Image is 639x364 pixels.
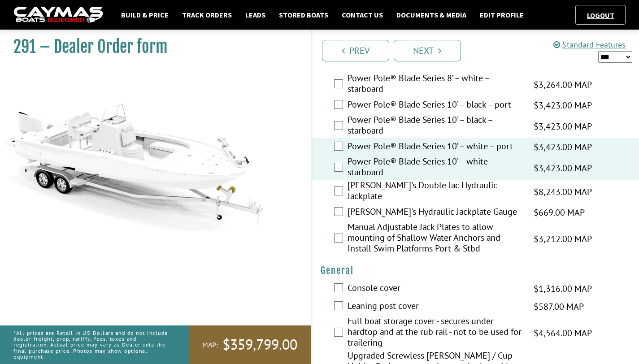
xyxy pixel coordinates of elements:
span: $3,423.00 MAP [534,161,592,175]
span: $3,423.00 MAP [534,99,592,112]
label: Full boat storage cover - secures under hardtop and at the rub rail - not to be used for trailering [348,316,522,350]
a: Edit Profile [475,9,528,21]
label: Power Pole® Blade Series 10’ – white - starboard [348,156,522,180]
a: Leads [241,9,270,21]
h1: 291 – Dealer Order form [13,37,288,57]
p: *All prices are Retail in US Dollars and do not include dealer freight, prep, tariffs, fees, taxe... [13,325,169,364]
a: Prev [322,40,389,61]
a: Documents & Media [392,9,471,21]
label: Manual Adjustable Jack Plates to allow mounting of Shallow Water Anchors and Install Swim Platfor... [348,221,522,256]
a: Stored Boats [274,9,333,21]
span: $669.00 MAP [534,206,585,219]
span: $3,423.00 MAP [534,120,592,133]
label: Leaning post cover [348,300,522,313]
label: Power Pole® Blade Series 10’ – white – port [348,141,522,154]
a: Next [394,40,461,61]
span: $4,564.00 MAP [534,326,592,340]
span: $587.00 MAP [534,300,584,313]
a: Build & Price [117,9,173,21]
span: $3,212.00 MAP [534,232,592,246]
label: [PERSON_NAME]'s Hydraulic Jackplate Gauge [348,206,522,219]
a: Logout [582,11,619,20]
label: Power Pole® Blade Series 10’ – black – port [348,99,522,112]
span: $3,423.00 MAP [534,140,592,154]
h4: General [321,265,630,276]
span: $3,264.00 MAP [534,78,592,91]
a: Contact Us [337,9,387,21]
label: Power Pole® Blade Series 8’ – white – starboard [348,73,522,96]
span: $8,243.00 MAP [534,185,592,199]
label: [PERSON_NAME]'s Double Jac Hydraulic Jackplate [348,180,522,204]
span: $1,316.00 MAP [534,282,592,295]
img: caymas-dealer-connect-2ed40d3bc7270c1d8d7ffb4b79bf05adc795679939227970def78ec6f6c03838.gif [13,7,103,23]
a: MAP:$359,799.00 [189,325,311,364]
span: MAP: [202,340,218,350]
label: Power Pole® Blade Series 10’ – black – starboard [348,114,522,138]
a: Standard Features [553,39,626,50]
label: Console cover [348,282,522,295]
span: $359,799.00 [222,335,297,354]
a: Track Orders [178,9,236,21]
